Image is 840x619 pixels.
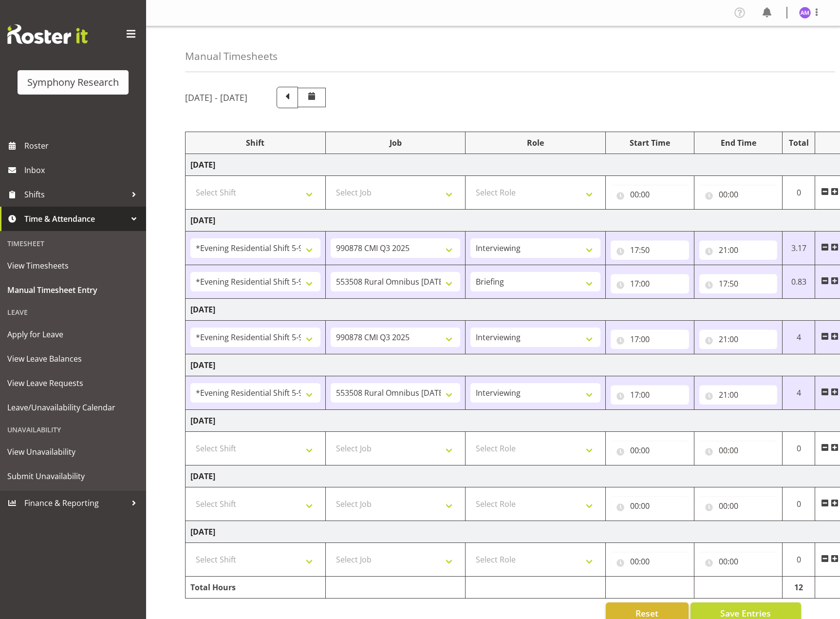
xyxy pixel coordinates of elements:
td: 4 [783,321,815,354]
input: Click to select... [699,496,778,516]
div: Job [331,137,461,149]
div: Timesheet [2,233,144,253]
h4: Manual Timesheets [185,51,278,62]
span: Manual Timesheet Entry [7,283,139,297]
input: Click to select... [699,441,778,460]
span: Leave/Unavailability Calendar [7,400,139,415]
span: Roster [24,138,141,153]
input: Click to select... [611,552,689,571]
input: Click to select... [611,240,689,260]
a: View Leave Requests [2,371,144,395]
a: View Timesheets [2,253,144,278]
span: View Leave Requests [7,376,139,390]
input: Click to select... [611,274,689,293]
div: Leave [2,302,144,322]
div: End Time [699,137,778,149]
div: Shift [190,137,320,149]
span: Shifts [24,187,127,202]
input: Click to select... [699,329,778,349]
a: View Leave Balances [2,347,144,371]
div: Total [787,137,810,149]
td: 0 [783,432,815,465]
span: View Timesheets [7,258,139,273]
h5: [DATE] - [DATE] [185,92,247,103]
td: 3.17 [783,232,815,265]
div: Symphony Research [27,75,119,90]
a: Manual Timesheet Entry [2,278,144,302]
input: Click to select... [699,274,778,293]
input: Click to select... [611,385,689,405]
input: Click to select... [699,552,778,571]
td: 4 [783,376,815,410]
a: Apply for Leave [2,322,144,347]
input: Click to select... [699,240,778,260]
input: Click to select... [699,185,778,204]
input: Click to select... [611,496,689,516]
span: Apply for Leave [7,327,139,342]
div: Role [470,137,600,149]
img: amal-makan1835.jpg [799,7,811,19]
img: Rosterit website logo [7,24,88,44]
td: Total Hours [186,577,326,599]
input: Click to select... [611,185,689,204]
span: Submit Unavailability [7,469,139,484]
input: Click to select... [611,441,689,460]
td: 0 [783,543,815,577]
td: 0.83 [783,265,815,299]
span: View Unavailability [7,445,139,459]
span: Inbox [24,163,141,177]
div: Start Time [611,137,689,149]
td: 12 [783,577,815,599]
input: Click to select... [699,385,778,405]
div: Unavailability [2,420,144,440]
input: Click to select... [611,329,689,349]
a: Submit Unavailability [2,464,144,488]
span: Finance & Reporting [24,496,127,510]
a: Leave/Unavailability Calendar [2,395,144,420]
td: 0 [783,487,815,521]
span: View Leave Balances [7,351,139,366]
td: 0 [783,176,815,210]
a: View Unavailability [2,440,144,464]
span: Time & Attendance [24,212,127,226]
